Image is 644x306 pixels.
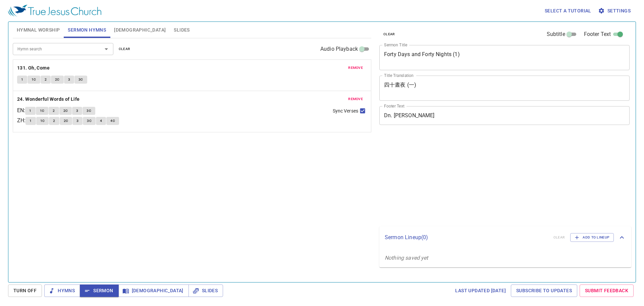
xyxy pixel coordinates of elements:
[194,287,218,295] span: Slides
[119,46,130,52] span: clear
[17,117,25,125] p: ZH :
[68,77,70,83] span: 3
[580,285,634,297] a: Submit Feedback
[64,76,74,84] button: 3
[377,132,580,224] iframe: from-child
[72,107,82,115] button: 3
[87,118,92,124] span: 3C
[124,287,183,295] span: [DEMOGRAPHIC_DATA]
[32,77,36,83] span: 1C
[51,76,64,84] button: 2C
[344,64,367,72] button: remove
[41,76,51,84] button: 2
[40,108,45,114] span: 1C
[189,285,223,297] button: Slides
[320,45,358,53] span: Audio Playback
[25,117,36,125] button: 1
[72,117,83,125] button: 3
[13,287,37,295] span: Turn Off
[547,30,565,38] span: Subtitle
[78,77,83,83] span: 3C
[59,107,72,115] button: 2C
[49,107,59,115] button: 2
[545,7,591,15] span: Select a tutorial
[333,107,358,115] span: Sync Verses
[118,285,189,297] button: [DEMOGRAPHIC_DATA]
[21,77,23,83] span: 1
[17,106,25,115] p: EN :
[17,76,27,84] button: 1
[80,285,118,297] button: Sermon
[575,234,609,241] span: Add to Lineup
[570,233,614,242] button: Add to Lineup
[53,108,55,114] span: 2
[348,96,363,102] span: remove
[87,108,91,114] span: 3C
[96,117,106,125] button: 4
[511,285,577,297] a: Subscribe to Updates
[114,26,166,34] span: [DEMOGRAPHIC_DATA]
[455,287,506,295] span: Last updated [DATE]
[8,5,101,17] img: True Jesus Church
[385,255,428,261] i: Nothing saved yet
[55,77,60,83] span: 2C
[585,287,628,295] span: Submit Feedback
[28,76,40,84] button: 1C
[599,7,631,15] span: Settings
[76,118,78,124] span: 3
[516,287,572,295] span: Subscribe to Updates
[106,117,119,125] button: 4C
[85,287,113,295] span: Sermon
[597,5,633,17] button: Settings
[40,118,45,124] span: 1C
[452,285,508,297] a: Last updated [DATE]
[17,95,80,103] b: 24. Wonderful Words of Life
[53,118,55,124] span: 2
[110,118,115,124] span: 4C
[83,117,96,125] button: 3C
[63,108,68,114] span: 2C
[36,107,49,115] button: 1C
[379,226,631,249] div: Sermon Lineup(0)clearAdd to Lineup
[348,65,363,71] span: remove
[384,51,625,64] textarea: Forty Days and Forty Nights (1)
[68,26,106,34] span: Sermon Hymns
[174,26,190,34] span: Slides
[17,26,60,34] span: Hymnal Worship
[29,108,31,114] span: 1
[25,107,35,115] button: 1
[8,285,42,297] button: Turn Off
[17,64,51,72] button: 131. Oh, Come
[50,287,75,295] span: Hymns
[64,118,68,124] span: 2C
[115,45,135,53] button: clear
[100,118,102,124] span: 4
[344,95,367,103] button: remove
[36,117,49,125] button: 1C
[60,117,72,125] button: 2C
[17,95,81,103] button: 24. Wonderful Words of Life
[83,107,95,115] button: 3C
[102,44,111,54] button: Open
[74,76,87,84] button: 3C
[45,77,47,83] span: 2
[30,118,32,124] span: 1
[384,82,625,94] textarea: 四十晝夜 (一)
[379,30,399,38] button: clear
[542,5,594,17] button: Select a tutorial
[49,117,59,125] button: 2
[584,30,611,38] span: Footer Text
[76,108,78,114] span: 3
[385,233,548,242] p: Sermon Lineup ( 0 )
[17,64,50,72] b: 131. Oh, Come
[383,31,395,37] span: clear
[44,285,80,297] button: Hymns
